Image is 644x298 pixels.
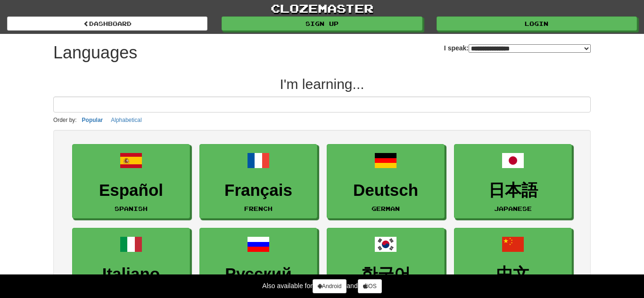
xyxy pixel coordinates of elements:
small: Japanese [494,205,532,212]
button: Alphabetical [108,115,144,125]
small: German [372,205,400,212]
a: FrançaisFrench [199,144,317,219]
a: Login [437,16,637,31]
label: I speak: [444,43,591,53]
select: I speak: [469,44,591,53]
h3: 中文 [459,265,567,283]
small: French [244,205,272,212]
a: 日本語Japanese [454,144,572,219]
a: Sign up [222,16,422,31]
small: Spanish [115,205,148,212]
button: Popular [79,115,106,125]
a: EspañolSpanish [72,144,190,219]
h3: Deutsch [332,181,439,200]
h3: Italiano [77,265,185,283]
h3: Español [77,181,185,200]
a: iOS [358,279,382,293]
a: Android [313,279,347,293]
h3: 한국어 [332,265,439,283]
h3: 日本語 [459,181,567,200]
small: Order by: [53,117,77,123]
a: dashboard [7,16,207,31]
h3: Français [205,181,312,200]
h2: I'm learning... [53,76,591,92]
h3: Русский [205,265,312,283]
a: DeutschGerman [327,144,445,219]
h1: Languages [53,43,137,62]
